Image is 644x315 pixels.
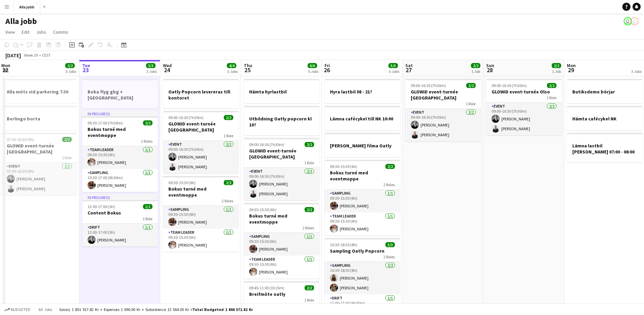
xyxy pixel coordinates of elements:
[82,111,158,192] app-job-card: In progress09:30-17:00 (7h30m)2/2Bokus turné med eventmoppe2 RolesTeam Leader1/109:30-15:30 (6h)[...
[22,29,29,35] span: Edit
[168,115,204,120] span: 09:00-16:30 (7h30m)
[163,79,239,108] app-job-card: Oatly Popcorn levereras till kontoret
[325,248,400,254] h3: Sampling Oatly Popcorn
[244,256,319,279] app-card-role: Team Leader1/109:30-15:30 (6h)[PERSON_NAME]
[243,66,252,74] span: 25
[244,89,319,95] h3: Hämta hyrlastbil
[325,116,400,122] h3: Lämna cafécykel till NK 10:00
[325,212,400,235] app-card-role: Team Leader1/109:30-15:30 (6h)[PERSON_NAME]
[1,106,77,130] div: Berlingo borta
[249,142,284,147] span: 09:00-16:30 (7h30m)
[325,160,400,235] app-job-card: 09:30-15:30 (6h)2/2Bokus turné med eventmoppe2 RolesSampling1/109:30-15:30 (6h)[PERSON_NAME]Team ...
[82,169,158,192] app-card-role: Sampling1/110:30-17:00 (6h30m)[PERSON_NAME]
[325,62,330,68] span: Fri
[42,53,51,58] div: CEST
[325,133,400,157] app-job-card: [PERSON_NAME] filma Oatly
[1,143,77,155] h3: GLOWiD event-turnée [GEOGRAPHIC_DATA]
[5,16,37,26] h1: Alla jobb
[163,62,172,68] span: Wed
[82,146,158,169] app-card-role: Team Leader1/109:30-15:30 (6h)[PERSON_NAME]
[405,79,481,141] div: 09:00-16:30 (7h30m)2/2GLOWiD event-turnée [GEOGRAPHIC_DATA]1 RoleEvent2/209:00-16:30 (7h30m)[PERS...
[82,195,158,200] div: In progress
[308,63,317,68] span: 6/6
[486,103,562,135] app-card-role: Event2/209:00-16:30 (7h30m)[PERSON_NAME][PERSON_NAME]
[330,242,357,247] span: 10:30-18:30 (8h)
[405,89,481,101] h3: GLOWiD event-turnée [GEOGRAPHIC_DATA]
[227,69,238,74] div: 3 Jobs
[223,133,233,138] span: 1 Role
[143,216,152,221] span: 1 Role
[82,126,158,138] h3: Bokus turné med eventmoppe
[82,224,158,247] app-card-role: Drift1/112:00-17:00 (5h)[PERSON_NAME]
[304,160,314,165] span: 1 Role
[630,17,639,25] app-user-avatar: August Löfgren
[567,79,643,103] app-job-card: Butiksdemo börjar
[59,307,253,312] div: Salary 1 851 917.82 kr + Expenses 1 090.00 kr + Subsistence 13 564.00 kr =
[385,164,395,169] span: 2/2
[62,137,72,142] span: 2/2
[82,62,90,68] span: Tue
[405,62,413,68] span: Sat
[303,225,314,230] span: 2 Roles
[65,63,75,68] span: 2/2
[244,79,319,103] app-job-card: Hämta hyrlastbil
[471,69,480,74] div: 1 Job
[7,137,34,142] span: 07:30-16:30 (9h)
[82,195,158,247] app-job-card: In progress12:00-17:00 (5h)1/1Content Bokus1 RoleDrift1/112:00-17:00 (5h)[PERSON_NAME]
[244,213,319,225] h3: Bokus turné med eventmoppe
[567,62,576,68] span: Mon
[385,242,395,247] span: 3/3
[3,306,31,313] button: Budgeted
[325,89,400,95] h3: Hyra lastbil 08 - 21?
[53,29,68,35] span: Comms
[227,63,236,68] span: 4/4
[389,69,399,74] div: 5 Jobs
[222,198,233,203] span: 2 Roles
[11,307,30,312] span: Budgeted
[82,210,158,216] h3: Content Bokus
[244,138,319,200] app-job-card: 09:00-16:30 (7h30m)2/2GLOWiD event-turnée [GEOGRAPHIC_DATA]1 RoleEvent2/209:00-16:30 (7h30m)[PERS...
[82,111,158,116] div: In progress
[141,139,152,144] span: 2 Roles
[143,204,152,209] span: 1/1
[249,207,277,212] span: 09:30-15:30 (6h)
[324,66,330,74] span: 26
[547,95,556,100] span: 1 Role
[486,62,494,68] span: Sun
[146,63,156,68] span: 3/3
[33,28,49,36] a: Jobs
[325,106,400,130] app-job-card: Lämna cafécykel till NK 10:00
[552,69,561,74] div: 1 Job
[22,53,39,58] span: Week 39
[325,262,400,294] app-card-role: Sampling2/210:30-18:30 (8h)[PERSON_NAME][PERSON_NAME]
[244,291,319,297] h3: Breifmöte oatly
[62,155,72,160] span: 1 Role
[567,133,643,162] app-job-card: Lämna lastbil [PERSON_NAME] 07:00 - 08:00
[50,28,71,36] a: Comms
[5,52,21,59] div: [DATE]
[492,83,527,88] span: 09:00-16:30 (7h30m)
[552,63,561,68] span: 2/2
[244,203,319,279] app-job-card: 09:30-15:30 (6h)2/2Bokus turné med eventmoppe2 RolesSampling1/109:30-15:30 (6h)[PERSON_NAME]Team ...
[163,111,239,173] app-job-card: 09:00-16:30 (7h30m)2/2GLOWiD event-turnée [GEOGRAPHIC_DATA]1 RoleEvent2/209:00-16:30 (7h30m)[PERS...
[244,233,319,256] app-card-role: Sampling1/109:30-15:30 (6h)[PERSON_NAME]
[547,83,556,88] span: 2/2
[466,101,476,106] span: 1 Role
[163,89,239,101] h3: Oatly Popcorn levereras till kontoret
[0,66,10,74] span: 22
[224,115,233,120] span: 2/2
[1,163,77,195] app-card-role: Event2/207:30-16:30 (9h)[PERSON_NAME][PERSON_NAME]
[163,206,239,229] app-card-role: Sampling1/109:30-15:30 (6h)[PERSON_NAME]
[143,120,152,125] span: 2/2
[624,17,632,25] app-user-avatar: Emil Hasselberg
[471,63,480,68] span: 2/2
[305,142,314,147] span: 2/2
[88,120,123,125] span: 09:30-17:00 (7h30m)
[486,89,562,95] h3: GLOWiD event-turnée Olso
